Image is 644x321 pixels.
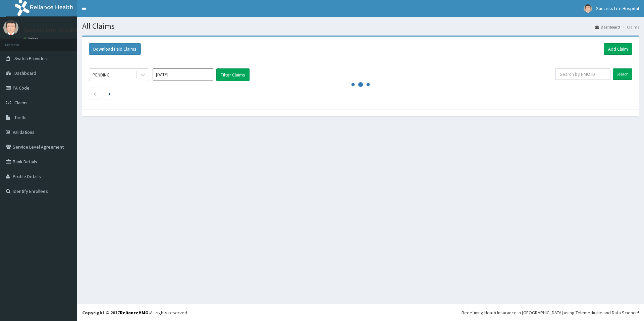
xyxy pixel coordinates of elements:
button: Download Paid Claims [89,43,141,55]
span: Switch Providers [14,55,49,61]
div: Redefining Heath Insurance in [GEOGRAPHIC_DATA] using Telemedicine and Data Science! [462,309,639,316]
span: Tariffs [14,114,26,120]
span: Success Life Hospital [596,5,639,11]
input: Select Month and Year [153,68,213,81]
input: Search [613,68,632,80]
a: Dashboard [595,24,620,30]
div: PENDING [93,71,110,78]
strong: Copyright © 2017 . [82,310,150,316]
svg: audio-loading [351,74,371,95]
img: User Image [584,4,592,13]
h1: All Claims [82,22,639,31]
a: Next page [108,91,111,97]
footer: All rights reserved. [77,304,644,321]
button: Filter Claims [216,68,250,81]
a: Previous page [93,91,96,97]
p: Success Life Hospital [23,27,79,33]
span: Claims [14,100,28,106]
li: Claims [621,24,639,30]
input: Search by HMO ID [555,68,610,80]
a: Online [23,37,40,41]
a: RelianceHMO [120,310,149,316]
span: Dashboard [14,70,36,76]
a: Add Claim [604,43,632,55]
img: User Image [3,20,18,35]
